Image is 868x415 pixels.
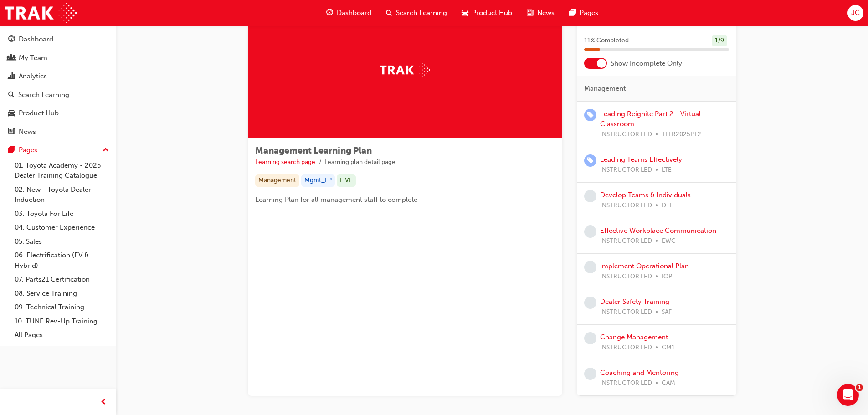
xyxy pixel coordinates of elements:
[600,297,669,306] a: Dealer Safety Training
[4,87,113,103] a: Search Learning
[584,261,596,273] span: learningRecordVerb_NONE-icon
[11,272,113,287] a: 07. Parts21 Certification
[337,174,356,187] div: LIVE
[600,262,689,270] a: Implement Operational Plan
[337,8,371,18] span: Dashboard
[611,58,682,69] span: Show Incomplete Only
[462,7,468,19] span: car-icon
[662,307,672,318] span: SAF
[8,128,15,136] span: news-icon
[837,384,859,406] iframe: Intercom live chat
[11,159,113,183] a: 01. Toyota Academy - 2025 Dealer Training Catalogue
[600,307,652,318] span: INSTRUCTOR LED
[662,236,676,246] span: EWC
[600,155,682,164] a: Leading Teams Effectively
[662,378,675,389] span: CAM
[600,226,716,235] a: Effective Workplace Communication
[11,207,113,221] a: 03. Toyota For Life
[4,29,113,142] button: DashboardMy TeamAnalyticsSearch LearningProduct HubNews
[584,297,596,309] span: learningRecordVerb_NONE-icon
[600,129,652,140] span: INSTRUCTOR LED
[584,36,629,46] span: 11 % Completed
[4,68,113,85] a: Analytics
[600,110,701,128] a: Leading Reignite Part 2 - Virtual Classroom
[319,4,379,22] a: guage-iconDashboard
[19,127,36,137] div: News
[851,8,860,18] span: JC
[662,200,672,211] span: DTI
[103,144,109,156] span: up-icon
[584,368,596,380] span: learningRecordVerb_NONE-icon
[600,333,668,341] a: Change Management
[5,3,77,23] img: Trak
[600,236,652,246] span: INSTRUCTOR LED
[527,7,534,19] span: news-icon
[600,165,652,175] span: INSTRUCTOR LED
[19,108,59,118] div: Product Hub
[562,4,606,22] a: pages-iconPages
[662,129,701,140] span: TFLR2025PT2
[584,83,626,94] span: Management
[11,183,113,207] a: 02. New - Toyota Dealer Induction
[255,174,299,187] div: Management
[19,71,47,82] div: Analytics
[4,123,113,140] a: News
[379,4,454,22] a: search-iconSearch Learning
[255,158,315,166] a: Learning search page
[8,54,15,62] span: people-icon
[600,191,691,199] a: Develop Teams & Individuals
[4,105,113,122] a: Product Hub
[386,7,392,19] span: search-icon
[4,142,113,159] button: Pages
[11,314,113,328] a: 10. TUNE Rev-Up Training
[8,91,15,99] span: search-icon
[8,72,15,81] span: chart-icon
[4,50,113,67] a: My Team
[301,174,335,187] div: Mgmt_LP
[324,157,395,168] li: Learning plan detail page
[11,220,113,235] a: 04. Customer Experience
[19,34,53,45] div: Dashboard
[18,90,69,100] div: Search Learning
[662,343,675,353] span: CM1
[519,4,562,22] a: news-iconNews
[454,4,519,22] a: car-iconProduct Hub
[255,145,372,156] span: Management Learning Plan
[584,109,596,121] span: learningRecordVerb_ENROLL-icon
[847,5,863,21] button: JC
[11,328,113,342] a: All Pages
[584,225,596,238] span: learningRecordVerb_NONE-icon
[600,343,652,353] span: INSTRUCTOR LED
[100,397,107,408] span: prev-icon
[472,8,512,18] span: Product Hub
[8,109,15,118] span: car-icon
[11,235,113,249] a: 05. Sales
[11,300,113,314] a: 09. Technical Training
[11,248,113,272] a: 06. Electrification (EV & Hybrid)
[11,287,113,301] a: 08. Service Training
[600,272,652,282] span: INSTRUCTOR LED
[662,272,672,282] span: IOP
[396,8,447,18] span: Search Learning
[4,31,113,48] a: Dashboard
[569,7,576,19] span: pages-icon
[19,53,47,63] div: My Team
[8,36,15,44] span: guage-icon
[380,63,430,77] img: Trak
[580,8,598,18] span: Pages
[712,35,727,47] div: 1 / 9
[856,384,863,391] span: 1
[662,165,672,175] span: LTE
[600,200,652,211] span: INSTRUCTOR LED
[8,146,15,154] span: pages-icon
[19,145,37,155] div: Pages
[600,369,679,377] a: Coaching and Mentoring
[584,154,596,167] span: learningRecordVerb_ENROLL-icon
[600,378,652,389] span: INSTRUCTOR LED
[326,7,333,19] span: guage-icon
[584,190,596,202] span: learningRecordVerb_NONE-icon
[255,195,417,204] span: Learning Plan for all management staff to complete
[537,8,555,18] span: News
